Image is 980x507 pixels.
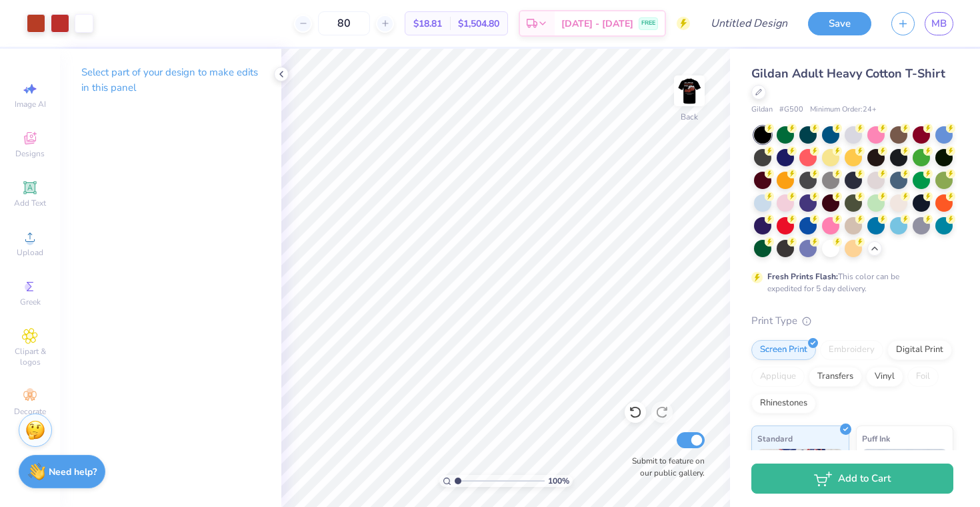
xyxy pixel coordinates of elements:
[757,432,793,446] span: Standard
[413,17,442,31] span: $18.81
[751,340,816,360] div: Screen Print
[14,406,46,417] span: Decorate
[809,367,862,387] div: Transfers
[810,104,877,116] span: Minimum Order: 24 +
[14,198,46,208] span: Add Text
[931,16,947,31] span: MB
[751,367,805,387] div: Applique
[887,340,952,360] div: Digital Print
[15,99,46,110] span: Image AI
[81,65,260,96] p: Select part of your design to make edits in this panel
[751,393,816,413] div: Rhinestones
[625,455,705,479] label: Submit to feature on our public gallery.
[17,247,43,258] span: Upload
[7,346,53,367] span: Clipart & logos
[925,12,953,35] a: MB
[700,10,798,37] input: Untitled Design
[676,77,703,104] img: Back
[561,17,633,31] span: [DATE] - [DATE]
[866,367,903,387] div: Vinyl
[458,17,499,31] span: $1,504.80
[49,466,97,478] strong: Need help?
[862,432,890,446] span: Puff Ink
[751,464,953,494] button: Add to Cart
[751,313,953,329] div: Print Type
[751,65,945,81] span: Gildan Adult Heavy Cotton T-Shirt
[808,12,871,35] button: Save
[779,104,803,116] span: # G500
[641,19,655,28] span: FREE
[15,148,45,159] span: Designs
[767,271,931,295] div: This color can be expedited for 5 day delivery.
[548,475,569,487] span: 100 %
[767,271,838,282] strong: Fresh Prints Flash:
[20,297,41,307] span: Greek
[681,111,698,123] div: Back
[318,11,370,35] input: – –
[907,367,939,387] div: Foil
[820,340,883,360] div: Embroidery
[751,104,773,116] span: Gildan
